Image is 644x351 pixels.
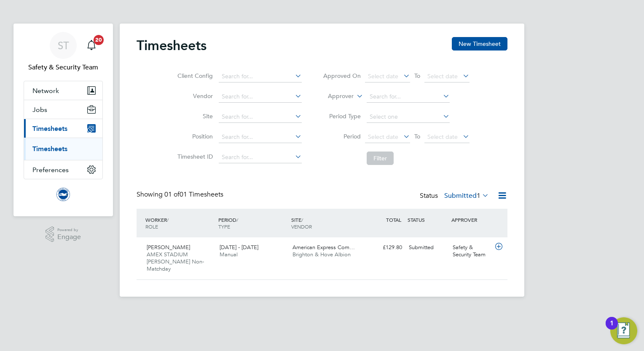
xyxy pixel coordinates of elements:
[147,244,190,251] span: [PERSON_NAME]
[367,91,450,103] input: Search for...
[175,72,213,80] label: Client Config
[420,190,491,202] div: Status
[175,153,213,160] label: Timesheet ID
[449,212,493,227] div: APPROVER
[292,244,355,251] span: American Express Com…
[24,62,103,72] span: Safety & Security Team
[175,133,213,140] label: Position
[412,70,423,81] span: To
[218,223,230,230] span: TYPE
[175,92,213,100] label: Vendor
[46,226,81,242] a: Powered byEngage
[220,251,238,258] span: Manual
[32,106,47,114] span: Jobs
[24,188,103,201] a: Go to home page
[137,37,207,54] h2: Timesheets
[24,32,103,72] a: STSafety & Security Team
[32,166,69,174] span: Preferences
[57,226,81,234] span: Powered by
[219,91,302,103] input: Search for...
[368,133,398,141] span: Select date
[57,234,81,241] span: Engage
[449,241,493,262] div: Safety & Security Team
[13,24,113,216] nav: Main navigation
[137,190,225,199] div: Showing
[219,152,302,163] input: Search for...
[216,212,289,234] div: PERIOD
[219,111,302,123] input: Search for...
[164,190,223,199] span: 01 Timesheets
[386,216,401,223] span: TOTAL
[444,191,489,200] label: Submitted
[405,212,449,227] div: STATUS
[32,145,67,153] a: Timesheets
[167,216,169,223] span: /
[83,32,100,59] a: 20
[427,133,458,141] span: Select date
[323,133,361,140] label: Period
[362,241,405,255] div: £129.80
[24,138,102,160] div: Timesheets
[452,37,507,51] button: New Timesheet
[368,72,398,80] span: Select date
[367,111,450,123] input: Select one
[32,125,67,133] span: Timesheets
[164,190,180,199] span: 01 of
[32,87,59,95] span: Network
[301,216,303,223] span: /
[367,152,394,165] button: Filter
[24,100,102,119] button: Jobs
[323,72,361,80] label: Approved On
[58,40,69,51] span: ST
[220,244,258,251] span: [DATE] - [DATE]
[405,241,449,255] div: Submitted
[291,223,312,230] span: VENDOR
[56,188,70,201] img: brightonandhovealbion-logo-retina.png
[145,223,158,230] span: ROLE
[24,160,102,179] button: Preferences
[610,317,637,344] button: Open Resource Center, 1 new notification
[610,323,614,334] div: 1
[289,212,362,234] div: SITE
[236,216,238,223] span: /
[427,72,458,80] span: Select date
[219,131,302,143] input: Search for...
[94,35,104,45] span: 20
[24,119,102,138] button: Timesheets
[24,81,102,100] button: Network
[219,71,302,82] input: Search for...
[292,251,351,258] span: Brighton & Hove Albion
[143,212,216,234] div: WORKER
[147,251,204,272] span: AMEX STADIUM [PERSON_NAME] Non-Matchday
[477,191,480,200] span: 1
[323,112,361,120] label: Period Type
[412,131,423,142] span: To
[316,92,354,101] label: Approver
[175,112,213,120] label: Site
